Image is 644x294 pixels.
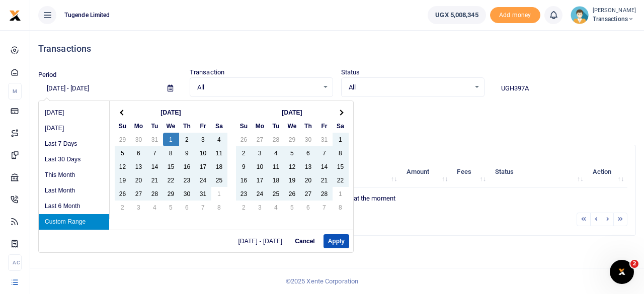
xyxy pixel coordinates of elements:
[211,119,227,133] th: Sa
[115,133,131,146] td: 29
[147,146,163,160] td: 7
[284,187,300,201] td: 26
[163,173,179,187] td: 22
[493,80,636,97] input: Search
[284,201,300,214] td: 5
[9,11,21,19] a: logo-small logo-large logo-large
[316,119,333,133] th: Fr
[333,173,349,187] td: 22
[300,119,316,133] th: Th
[490,156,587,187] th: Status: activate to sort column ascending
[179,146,195,160] td: 9
[211,187,227,201] td: 1
[284,173,300,187] td: 19
[252,146,268,160] td: 3
[115,201,131,214] td: 2
[115,187,131,201] td: 26
[195,133,211,146] td: 3
[268,187,284,201] td: 25
[341,67,360,77] label: Status
[163,187,179,201] td: 29
[195,173,211,187] td: 24
[316,201,333,214] td: 7
[333,187,349,201] td: 1
[268,160,284,173] td: 11
[131,173,147,187] td: 20
[400,156,451,187] th: Amount: activate to sort column ascending
[147,160,163,173] td: 14
[490,11,540,18] a: Add money
[630,260,638,268] span: 2
[8,83,22,100] li: M
[195,187,211,201] td: 31
[349,82,470,92] span: All
[195,201,211,214] td: 7
[300,133,316,146] td: 30
[147,133,163,146] td: 31
[333,160,349,173] td: 15
[39,167,109,183] li: This Month
[39,214,109,230] li: Custom Range
[211,201,227,214] td: 8
[38,80,159,97] input: select period
[316,187,333,201] td: 28
[131,119,147,133] th: Mo
[252,187,268,201] td: 24
[284,133,300,146] td: 29
[147,187,163,201] td: 28
[38,70,57,80] label: Period
[316,160,333,173] td: 14
[268,173,284,187] td: 18
[236,187,252,201] td: 23
[197,82,318,92] span: All
[571,6,636,24] a: profile-user [PERSON_NAME] Transactions
[163,119,179,133] th: We
[147,119,163,133] th: Tu
[333,146,349,160] td: 8
[333,133,349,146] td: 1
[330,156,400,187] th: Memo: activate to sort column ascending
[211,160,227,173] td: 18
[490,7,540,24] span: Add money
[236,133,252,146] td: 26
[300,187,316,201] td: 27
[131,201,147,214] td: 3
[424,6,490,24] li: Wallet ballance
[236,119,252,133] th: Su
[39,152,109,167] li: Last 30 Days
[131,160,147,173] td: 13
[115,173,131,187] td: 19
[252,106,333,119] th: [DATE]
[39,183,109,199] li: Last Month
[38,43,636,54] h4: Transactions
[131,106,211,119] th: [DATE]
[284,119,300,133] th: We
[451,156,490,187] th: Fees: activate to sort column ascending
[252,160,268,173] td: 10
[115,119,131,133] th: Su
[300,201,316,214] td: 6
[252,173,268,187] td: 17
[316,133,333,146] td: 31
[333,119,349,133] th: Sa
[39,105,109,121] li: [DATE]
[211,133,227,146] td: 4
[179,133,195,146] td: 2
[435,10,478,20] span: UGX 5,008,345
[268,146,284,160] td: 4
[593,15,636,24] span: Transactions
[236,173,252,187] td: 16
[284,146,300,160] td: 5
[300,160,316,173] td: 13
[300,173,316,187] td: 20
[179,119,195,133] th: Th
[190,67,224,77] label: Transaction
[195,146,211,160] td: 10
[115,160,131,173] td: 12
[147,173,163,187] td: 21
[268,201,284,214] td: 4
[115,146,131,160] td: 5
[163,201,179,214] td: 5
[163,146,179,160] td: 8
[268,133,284,146] td: 28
